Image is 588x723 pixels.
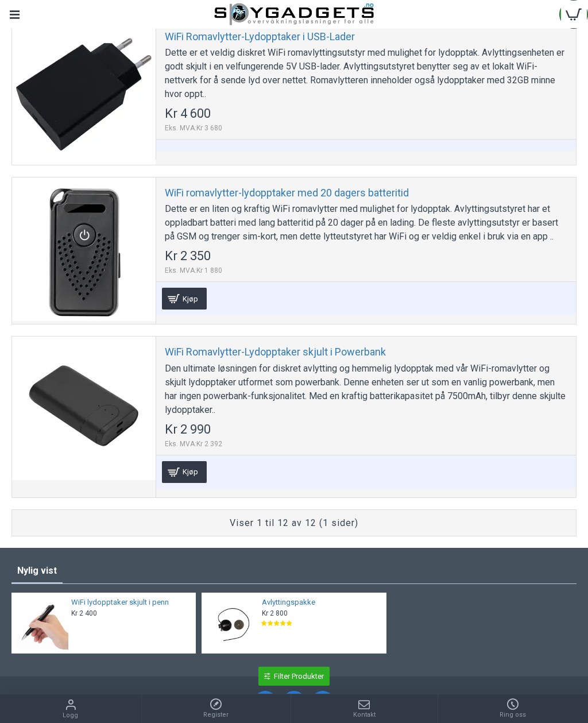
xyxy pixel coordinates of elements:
span: Eks. MVA:Kr 1 880 [165,265,222,276]
a: WiFi romavlytter-lydopptaker med 20 dagers batteritid [165,186,409,199]
a: WiFi Romavlytter-Lydopptaker skjult i Powerbank [165,345,386,358]
a: WiFi Romavlytter-Lydopptaker i USB-Lader [165,30,355,43]
a: WiFi Romavlytter-Lydopptaker skjult i Powerbank [12,337,156,480]
span: Kr 4 600 [165,107,211,120]
span: Logg [63,711,78,721]
span: Register [203,710,229,720]
div: Viser 1 til 12 av 12 (1 sider) [18,516,570,530]
span: Kr 2 400 [71,609,97,618]
span: Kr 2 800 [262,609,288,618]
a: WiFi romavlytter-lydopptaker med 20 dagers batteritid [12,177,156,321]
img: SpyGadgets.no [214,3,374,26]
div: Dette er et veldig diskret WiFi romavlyttingsutstyr med mulighet for lydopptak. Avlyttingsenheten... [165,46,567,101]
a: WiFi lydopptaker skjult i penn [71,598,189,608]
div: Den ultimate løsningen for diskret avlytting og hemmelig lydopptak med vår WiFi-romavlytter og sk... [165,362,567,417]
span: Kjøp [180,295,201,303]
span: Eks. MVA:Kr 2 392 [165,439,222,449]
span: Ring oss [500,710,526,720]
span: Eks. MVA:Kr 3 680 [165,123,222,133]
a: Register [142,694,291,723]
a: Filter Produkter [258,667,330,686]
img: WiFi lydopptaker skjult i penn [16,597,68,649]
span: Kjøp [180,468,201,475]
span: Kr 2 990 [165,423,211,436]
a: Nylig vist [11,559,63,582]
a: WiFi Romavlytter-Lydopptaker i USB-Lader [12,21,156,165]
a: Avlyttingspakke [262,598,380,608]
span: Kr 2 350 [165,250,211,262]
a: Kontakt [291,694,438,723]
div: Dette er en liten og kraftig WiFi romavlytter med mulighet for lydopptak. Avlyttingsutstyret har ... [165,202,567,243]
span: Kontakt [353,710,376,720]
img: Avlyttingspakke [206,597,258,649]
